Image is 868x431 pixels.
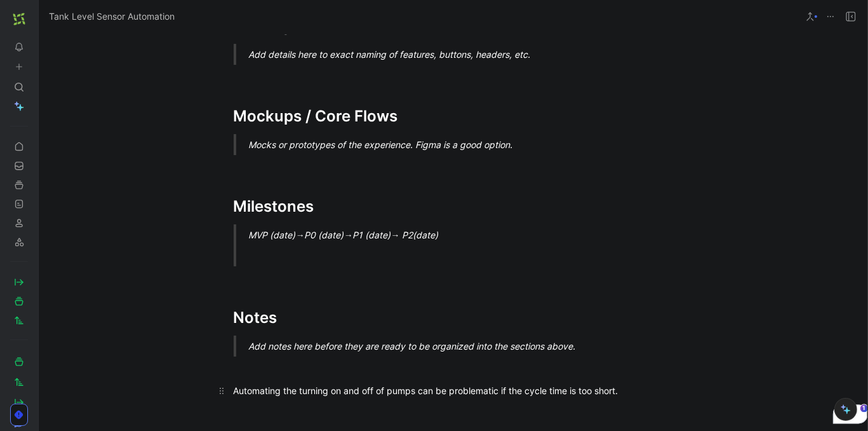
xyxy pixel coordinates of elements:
div: Mockups / Core Flows [234,105,673,128]
div: Mocks or prototypes of the experience. Figma is a good option. [249,138,688,151]
div: MVP (date)→P0 (date)→P1 (date)→ P2(date) [249,228,688,242]
div: Notes [234,306,673,329]
img: Verdi [13,13,25,25]
div: Milestones [234,195,673,218]
em: Add notes here before they are ready to be organized into the sections above. [249,341,576,352]
div: Add details here to exact naming of features, buttons, headers, etc. [249,48,688,61]
div: Automating the turning on and off of pumps can be problematic if the cycle time is too short. [234,384,673,397]
span: Tank Level Sensor Automation [49,9,175,24]
button: Verdi [10,10,28,28]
